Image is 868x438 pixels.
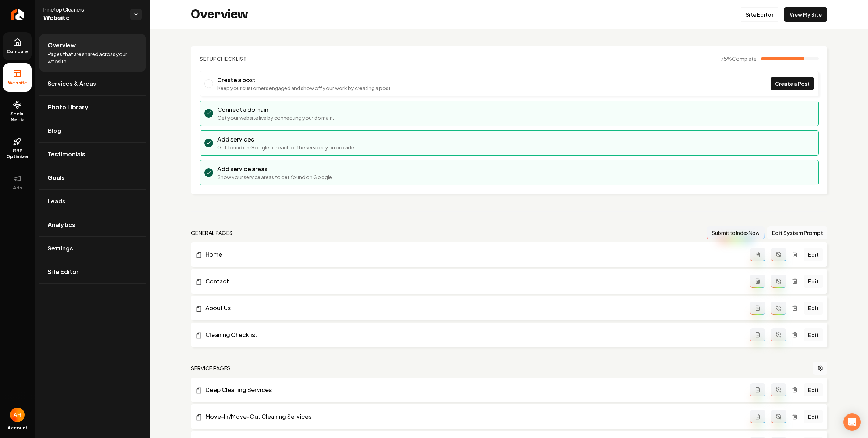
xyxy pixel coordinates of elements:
a: Deep Cleaning Services [195,386,750,394]
a: Services & Areas [39,72,146,95]
h3: Create a post [217,76,392,84]
span: Services & Areas [48,79,96,88]
a: Social Media [3,94,32,129]
button: Add admin page prompt [750,248,765,261]
h3: Add services [217,135,356,144]
span: Blog [48,126,61,135]
button: Add admin page prompt [750,383,765,396]
a: Leads [39,190,146,213]
button: Add admin page prompt [750,302,765,315]
a: Settings [39,237,146,260]
a: Contact [195,277,750,286]
span: Social Media [3,111,32,123]
img: Rebolt Logo [11,9,24,20]
span: Website [43,13,124,23]
span: Pages that are shared across your website. [48,50,137,65]
h3: Connect a domain [217,105,334,114]
a: Edit [804,383,823,396]
button: Edit System Prompt [767,226,827,239]
a: Site Editor [740,7,779,22]
a: About Us [195,304,750,312]
span: Leads [48,197,65,206]
span: Site Editor [48,268,79,276]
p: Show your service areas to get found on Google. [217,173,333,181]
button: Add admin page prompt [750,328,765,341]
a: Edit [804,328,823,341]
span: Pinetop Cleaners [43,6,124,13]
span: Create a Post [775,80,810,88]
p: Get found on Google for each of the services you provide. [217,144,356,151]
span: Setup [200,55,217,62]
p: Keep your customers engaged and show off your work by creating a post. [217,84,392,92]
a: Edit [804,302,823,315]
span: Complete [732,55,757,62]
img: Anthony Hurgoi [10,408,25,422]
span: Testimonials [48,150,85,159]
a: Home [195,250,750,259]
a: Edit [804,248,823,261]
button: Submit to IndexNow [707,226,765,239]
span: Ads [10,185,25,191]
a: Move-In/Move-Out Cleaning Services [195,412,750,421]
h2: Overview [191,7,248,22]
span: Settings [48,244,73,253]
button: Add admin page prompt [750,275,765,288]
span: Analytics [48,220,75,229]
span: Overview [48,41,76,50]
p: Get your website live by connecting your domain. [217,114,334,121]
a: Company [3,32,32,60]
span: Photo Library [48,103,88,111]
button: Ads [3,168,32,197]
a: Create a Post [771,77,814,90]
span: Goals [48,173,65,182]
h2: Service Pages [191,365,231,372]
a: Blog [39,119,146,142]
a: GBP Optimizer [3,131,32,165]
button: Add admin page prompt [750,410,765,423]
div: Open Intercom Messenger [843,413,861,431]
a: Site Editor [39,260,146,283]
h2: general pages [191,229,233,236]
h3: Add service areas [217,165,333,173]
a: Edit [804,275,823,288]
a: Edit [804,410,823,423]
span: Website [5,80,30,86]
a: Analytics [39,213,146,236]
span: GBP Optimizer [3,148,32,160]
h2: Checklist [200,55,247,62]
a: Cleaning Checklist [195,330,750,339]
span: Company [4,49,31,55]
span: 75 % [721,55,757,62]
a: View My Site [784,7,827,22]
a: Goals [39,166,146,189]
button: Open user button [10,408,25,422]
a: Testimonials [39,143,146,166]
a: Photo Library [39,96,146,119]
span: Account [8,425,27,431]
